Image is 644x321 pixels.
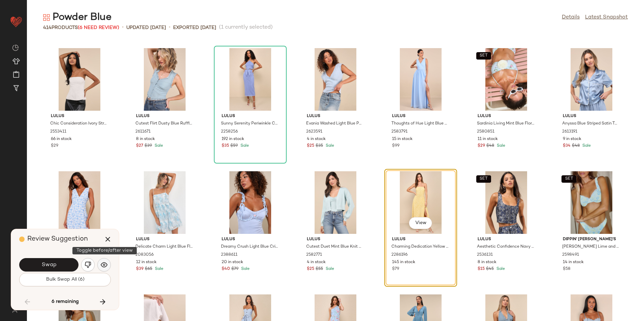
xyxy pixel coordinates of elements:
[222,266,230,272] span: $40
[392,113,449,119] span: Lulus
[477,121,534,127] span: Sardinia Living Mint Blue Floral Rosette Bandeau Bikini Top
[145,266,152,272] span: $65
[135,244,193,250] span: Delicate Charm Light Blue Floral Jacquard Organza Mini Dress
[136,113,193,119] span: Lulus
[316,143,323,149] span: $35
[307,266,314,272] span: $25
[222,143,229,149] span: $35
[478,259,496,265] span: 8 in stock
[572,143,580,149] span: $48
[50,121,107,127] span: Chic Consideration Ivory Strapless Top
[9,15,23,28] img: heart_red.DM2ytmEG.svg
[135,252,154,258] span: 2083056
[135,129,151,135] span: 2611671
[478,136,498,142] span: 11 in stock
[216,171,284,234] img: 11708241_2388611.jpg
[486,143,494,149] span: $48
[301,171,369,234] img: 12385741_2582771.jpg
[173,24,216,31] p: Exported [DATE]
[476,52,491,60] button: SET
[51,143,58,149] span: $29
[478,266,485,272] span: $15
[221,121,278,127] span: Sunny Serenity Periwinkle Crochet Cutout Halter Midi Dress
[585,13,628,22] a: Latest Snapshot
[391,244,449,250] span: Charming Dedication Yellow Floral Sleeveless Lace-Up Midi Dress
[563,143,571,149] span: $34
[101,261,107,268] img: svg%3e
[85,261,91,268] img: svg%3e
[19,258,78,272] button: Swap
[307,259,326,265] span: 4 in stock
[316,266,323,272] span: $55
[563,266,570,272] span: $58
[472,171,540,234] img: 12237541_2536131.jpg
[222,259,243,265] span: 20 in stock
[136,143,143,149] span: $27
[307,143,314,149] span: $25
[43,14,50,21] img: svg%3e
[391,121,449,127] span: Thoughts of Hue Light Blue Surplice Maxi Dress
[27,236,88,243] span: Review Suggestion
[52,299,79,305] span: 6 remaining
[306,129,322,135] span: 2623591
[45,171,114,234] img: 11684761_2414951.jpg
[51,136,72,142] span: 66 in stock
[563,259,584,265] span: 14 in stock
[391,129,408,135] span: 2583791
[136,237,193,243] span: Lulus
[8,308,21,313] img: svg%3e
[391,252,408,258] span: 2286196
[562,244,619,250] span: [PERSON_NAME] Lime and Blue Floral Ruffled Underwire Bikini Top
[476,175,491,183] button: SET
[581,144,591,148] span: Sale
[153,144,163,148] span: Sale
[221,252,237,258] span: 2388611
[240,267,250,271] span: Sale
[222,136,244,142] span: 192 in stock
[307,136,326,142] span: 4 in stock
[221,244,278,250] span: Dreamy Crush Light Blue Crinkle Satin Ruffled Midi Dres
[239,144,249,148] span: Sale
[131,171,199,234] img: 10175421_2083056.jpg
[562,13,580,22] a: Details
[479,53,488,58] span: SET
[307,237,364,243] span: Lulus
[565,177,573,181] span: SET
[41,262,56,268] span: Swap
[78,25,119,30] span: (6 Need Review)
[477,252,493,258] span: 2536131
[51,113,108,119] span: Lulus
[478,143,485,149] span: $29
[495,144,505,148] span: Sale
[301,48,369,111] img: 12526681_2623591.jpg
[472,48,540,111] img: 12432721_2580851.jpg
[126,24,166,31] p: updated [DATE]
[154,267,163,271] span: Sale
[495,267,505,271] span: Sale
[306,121,363,127] span: Evania Washed Light Blue Pointelle Knit Cap Sleeve Top
[230,143,238,149] span: $59
[409,217,432,229] button: View
[324,144,334,148] span: Sale
[144,143,152,149] span: $39
[392,143,399,149] span: $99
[45,277,84,282] span: Bulk Swap All (6)
[392,136,413,142] span: 15 in stock
[50,129,66,135] span: 2553411
[486,266,494,272] span: $45
[43,11,111,24] div: Powder Blue
[135,121,193,127] span: Cutest Flirt Dusty Blue Ruffled Swiss Dot Bustier Tank Top
[557,171,625,234] img: 12557941_2598491.jpg
[563,136,581,142] span: 9 in stock
[43,25,52,30] span: 414
[563,113,620,119] span: Lulus
[387,48,455,111] img: 12556261_2583791.jpg
[562,252,579,258] span: 2598491
[561,175,576,183] button: SET
[169,24,170,32] span: •
[122,24,124,32] span: •
[216,48,284,111] img: 11084101_2258256.jpg
[219,24,273,32] span: (1 currently selected)
[306,244,363,250] span: Cutest Duet Mint Blue Knit Cami Top and Cardigan Sweater Set
[387,171,455,234] img: 11190921_2286196.jpg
